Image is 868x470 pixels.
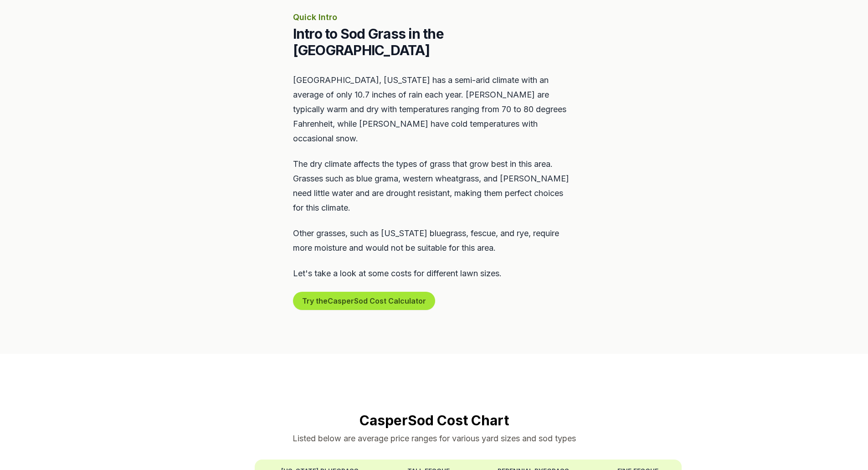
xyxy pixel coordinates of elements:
p: Other grasses, such as [US_STATE] bluegrass, fescue, and rye, require more moisture and would not... [293,226,575,255]
p: Listed below are average price ranges for various yard sizes and sod types [186,432,682,445]
p: [GEOGRAPHIC_DATA], [US_STATE] has a semi-arid climate with an average of only 10.7 inches of rain... [293,73,575,146]
button: Try theCasperSod Cost Calculator [293,292,435,310]
p: Let's take a look at some costs for different lawn sizes. [293,266,575,281]
h2: Casper Sod Cost Chart [186,412,682,429]
h2: Intro to Sod Grass in the [GEOGRAPHIC_DATA] [293,26,575,58]
p: The dry climate affects the types of grass that grow best in this area. Grasses such as blue gram... [293,157,575,215]
p: Quick Intro [293,11,575,24]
